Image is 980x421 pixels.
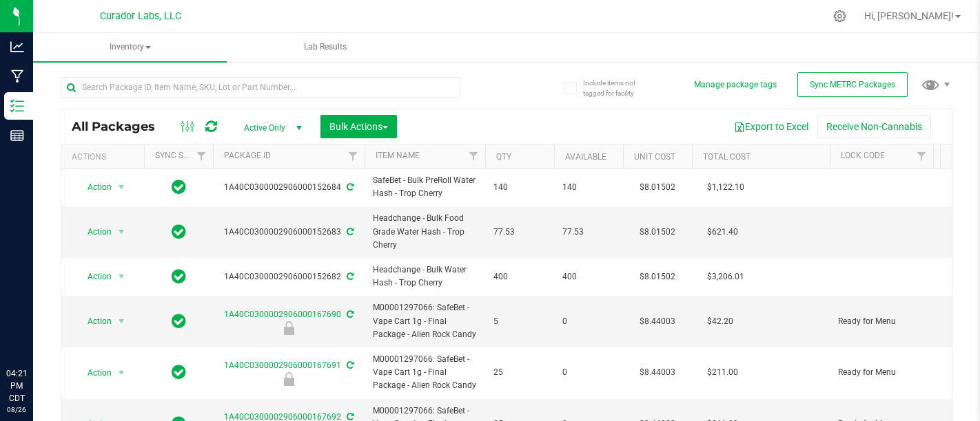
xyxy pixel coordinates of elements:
button: Receive Non-Cannabis [817,115,931,138]
a: Qty [496,152,511,162]
span: Sync from Compliance System [345,272,354,281]
span: M00001297066: SafeBet - Vape Cart 1g - Final Package - Alien Rock Candy [373,301,477,341]
a: Lock Code [841,151,885,160]
inline-svg: Analytics [10,40,24,54]
input: Search Package ID, Item Name, SKU, Lot or Part Number... [61,77,460,98]
div: 1A40C0300002906000152682 [211,270,367,283]
span: $621.40 [700,222,745,242]
span: SafeBet - Bulk PreRoll Water Hash - Trop Cherry [373,174,477,200]
span: $211.00 [700,363,745,382]
span: Action [75,177,112,197]
button: Bulk Actions [320,115,397,138]
span: Hi, [PERSON_NAME]! [864,10,954,21]
span: All Packages [72,119,169,134]
span: Sync from Compliance System [345,227,354,237]
span: $42.20 [700,312,740,332]
button: Manage package tags [694,79,777,91]
span: $3,206.01 [700,267,751,287]
a: 1A40C0300002906000167690 [224,310,341,319]
span: select [113,222,130,241]
span: Bulk Actions [329,121,388,132]
span: 25 [493,366,546,379]
span: select [113,177,130,197]
a: Sync Status [155,151,208,160]
span: Lab Results [285,41,365,53]
div: 1A40C0300002906000152683 [211,226,367,239]
a: Lab Results [228,33,422,62]
a: Package ID [224,151,271,160]
span: Include items not tagged for facility [583,78,652,98]
span: Action [75,267,112,286]
td: $8.01502 [623,169,692,206]
span: Action [75,222,112,241]
span: Sync from Compliance System [345,360,354,370]
span: In Sync [172,312,186,331]
td: $8.01502 [623,258,692,296]
span: 0 [562,315,615,328]
span: Action [75,363,112,382]
span: 77.53 [493,226,546,239]
span: Headchange - Bulk Water Hash - Trop Cherry [373,263,477,290]
a: Total Cost [703,152,751,162]
span: 400 [562,270,615,283]
span: 77.53 [562,226,615,239]
span: select [113,267,130,286]
a: Filter [190,144,213,168]
span: In Sync [172,177,186,197]
span: 140 [562,181,615,194]
a: Filter [342,144,365,168]
a: 1A40C0300002906000167691 [224,360,341,370]
span: Headchange - Bulk Food Grade Water Hash - Trop Cherry [373,212,477,252]
a: Available [565,152,606,162]
a: Inventory [33,33,227,62]
span: In Sync [172,363,186,382]
td: $8.44003 [623,296,692,347]
span: select [113,312,130,331]
span: In Sync [172,267,186,286]
span: $1,122.10 [700,177,751,197]
a: Unit Cost [634,152,675,162]
span: 140 [493,181,546,194]
span: 5 [493,315,546,328]
div: Actions [72,152,139,162]
button: Sync METRC Packages [797,72,908,97]
span: select [113,363,130,382]
button: Export to Excel [725,115,817,138]
span: Sync from Compliance System [345,310,354,319]
a: Filter [910,144,933,168]
span: Sync from Compliance System [345,182,354,192]
span: Action [75,312,112,331]
div: Ready for Menu [211,372,367,386]
div: Manage settings [831,10,848,23]
iframe: Resource center [14,311,55,352]
inline-svg: Reports [10,129,24,142]
inline-svg: Inventory [10,99,24,113]
p: 08/26 [6,404,27,415]
div: 1A40C0300002906000152684 [211,181,367,194]
inline-svg: Manufacturing [10,69,24,83]
a: Item Name [376,151,420,160]
a: Filter [462,144,485,168]
div: Ready for Menu [211,321,367,335]
span: Curador Labs, LLC [100,10,181,22]
span: Ready for Menu [838,366,925,379]
span: In Sync [172,222,186,241]
p: 04:21 PM CDT [6,367,27,404]
td: $8.44003 [623,347,692,399]
span: M00001297066: SafeBet - Vape Cart 1g - Final Package - Alien Rock Candy [373,353,477,393]
span: 0 [562,366,615,379]
span: 400 [493,270,546,283]
td: $8.01502 [623,206,692,258]
span: Sync METRC Packages [810,80,895,89]
span: Ready for Menu [838,315,925,328]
